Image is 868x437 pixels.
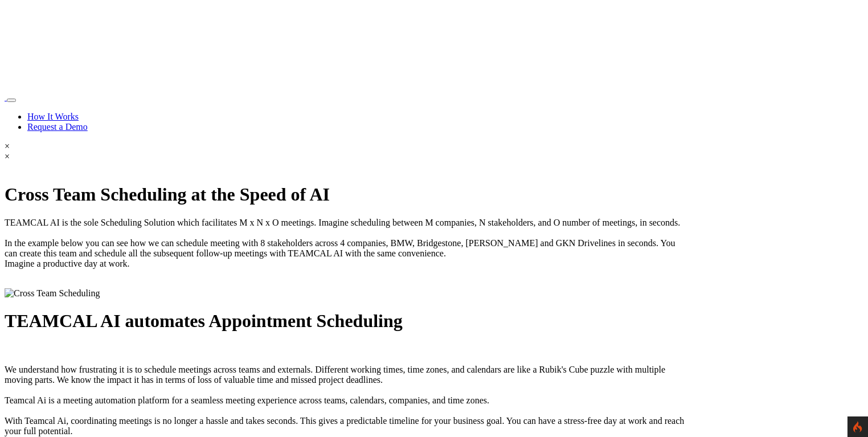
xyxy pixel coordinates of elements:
[27,112,79,121] a: How It Works
[7,99,16,102] button: Toggle navigation
[5,152,863,162] div: ×
[5,288,100,299] img: Cross Team Scheduling
[5,141,863,152] div: ×
[5,311,688,332] h1: TEAMCAL AI automates Appointment Scheduling
[5,218,688,269] p: TEAMCAL AI is the sole Scheduling Solution which facilitates M x N x O meetings. Imagine scheduli...
[5,184,688,205] h1: Cross Team Scheduling at the Speed of AI
[27,122,88,132] a: Request a Demo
